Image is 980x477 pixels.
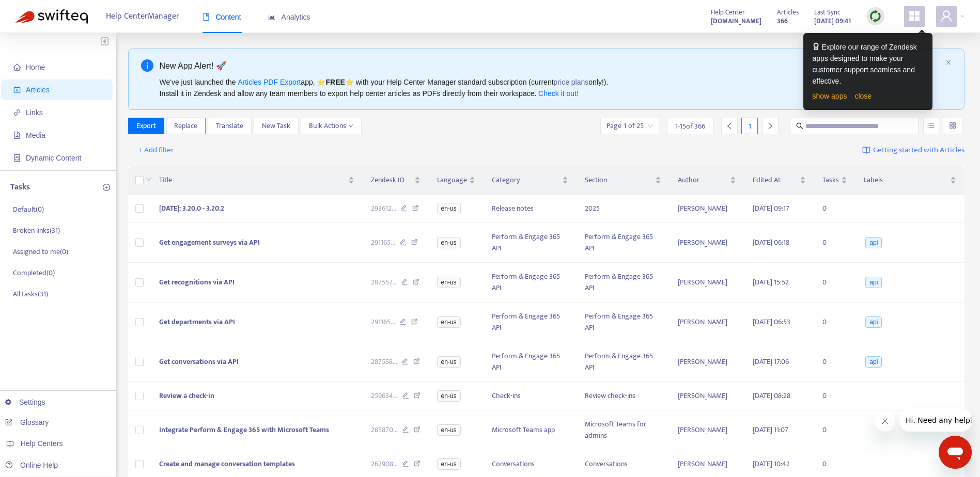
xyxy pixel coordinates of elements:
p: Completed ( 0 ) [13,267,55,278]
span: left [726,122,733,130]
iframe: Message from company [899,409,972,432]
p: All tasks ( 31 ) [13,289,48,299]
td: [PERSON_NAME] [670,342,744,382]
a: Glossary [5,418,49,426]
span: right [767,122,774,130]
td: 0 [814,223,855,263]
span: appstore [908,10,921,22]
span: Replace [174,120,197,132]
span: en-us [437,237,461,248]
span: en-us [437,424,461,436]
a: Online Help [5,461,58,469]
span: en-us [437,203,461,214]
td: Perform & Engage 365 API [484,223,577,263]
span: 285870 ... [371,424,398,436]
span: down [146,176,152,182]
span: Hi. Need any help? [6,7,74,15]
th: Author [670,166,744,195]
span: [DATE] 09:17 [753,202,789,214]
span: container [13,154,21,162]
td: 0 [814,303,855,342]
span: [DATE] 06:53 [753,316,790,328]
th: Title [151,166,363,195]
td: [PERSON_NAME] [670,303,744,342]
th: Category [484,166,577,195]
div: Explore our range of Zendesk apps designed to make your customer support seamless and effective. [813,41,923,87]
button: New Task [254,118,299,134]
a: Settings [5,398,45,406]
p: Tasks [10,181,30,194]
span: 1 - 15 of 366 [675,121,705,132]
span: 287557 ... [371,277,397,288]
span: Tasks [822,174,839,186]
a: Articles PDF Export [238,78,301,86]
td: Microsoft Teams app [484,410,577,450]
span: home [13,63,21,71]
td: [PERSON_NAME] [670,410,744,450]
div: 1 [741,118,758,134]
span: [DATE] 11:07 [753,424,788,436]
button: Translate [208,118,252,134]
span: [DATE] 10:42 [753,458,790,470]
button: + Add filter [131,142,182,158]
img: sync.dc5367851b00ba804db3.png [869,10,882,23]
p: Assigned to me ( 0 ) [13,246,68,257]
span: Content [203,13,241,21]
a: show apps [813,92,847,100]
span: Translate [216,120,243,132]
span: Export [136,120,156,132]
span: api [865,316,882,328]
iframe: Button to launch messaging window [939,436,972,469]
span: Bulk Actions [309,120,353,132]
th: Edited At [744,166,814,195]
span: 291165 ... [371,237,395,248]
span: Analytics [268,13,310,21]
td: Check-ins [484,382,577,410]
span: Title [159,174,346,186]
span: Zendesk ID [371,174,412,186]
span: en-us [437,316,461,328]
span: + Add filter [138,144,174,156]
span: 259634 ... [371,390,398,402]
strong: [DATE] 09:41 [814,15,851,27]
span: [DATE] 08:28 [753,390,790,402]
td: Perform & Engage 365 API [484,303,577,342]
td: 0 [814,195,855,223]
td: 0 [814,382,855,410]
span: Articles [26,86,50,94]
td: 0 [814,410,855,450]
span: Get recognitions via API [159,276,235,288]
div: New App Alert! 🚀 [160,59,942,72]
span: Help Centers [21,439,63,448]
td: Perform & Engage 365 API [577,342,670,382]
span: Links [26,108,43,117]
span: Author [678,174,728,186]
button: unordered-list [923,118,939,134]
th: Tasks [814,166,855,195]
button: Export [128,118,164,134]
iframe: Close message [875,411,895,432]
span: en-us [437,458,461,470]
td: [PERSON_NAME] [670,263,744,303]
td: Perform & Engage 365 API [484,342,577,382]
span: Get conversations via API [159,356,239,368]
span: Media [26,131,45,139]
span: [DATE] 17:06 [753,356,789,368]
span: Category [492,174,560,186]
td: Perform & Engage 365 API [577,223,670,263]
td: Perform & Engage 365 API [484,263,577,303]
th: Section [577,166,670,195]
td: Microsoft Teams for admins [577,410,670,450]
div: We've just launched the app, ⭐ ⭐️ with your Help Center Manager standard subscription (current on... [160,76,942,99]
button: Replace [166,118,206,134]
th: Labels [855,166,965,195]
a: [DOMAIN_NAME] [711,15,761,27]
td: Release notes [484,195,577,223]
td: Review check-ins [577,382,670,410]
span: [DATE]: 3.20.0 - 3.20.2 [159,202,224,214]
span: Language [437,174,467,186]
span: Review a check-in [159,390,214,402]
td: [PERSON_NAME] [670,382,744,410]
img: Swifteq [15,9,88,24]
span: [DATE] 06:18 [753,236,789,248]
